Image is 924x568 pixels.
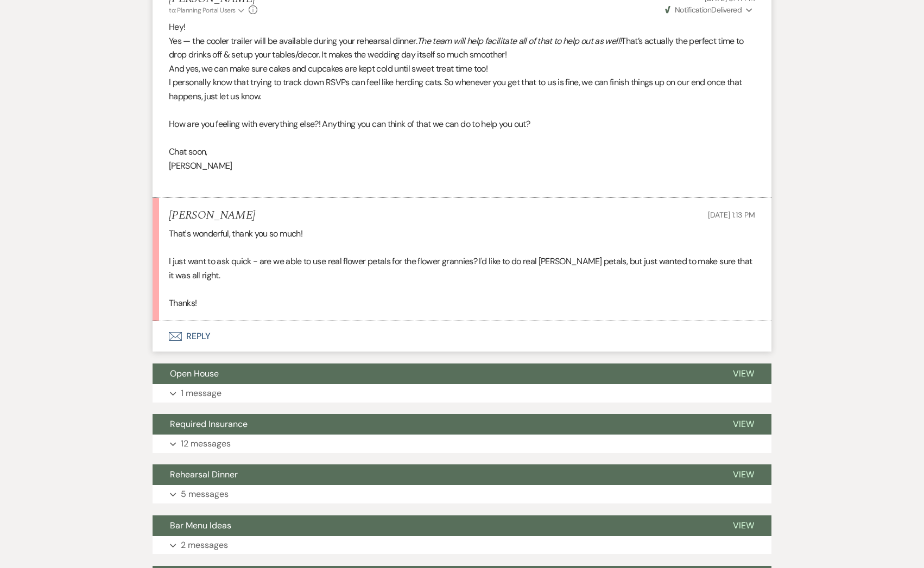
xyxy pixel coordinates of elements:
p: Hey! [169,20,755,34]
button: NotificationDelivered [663,4,755,16]
p: How are you feeling with everything else?! Anything you can think of that we can do to help you out? [169,117,755,131]
span: View [733,368,754,379]
span: View [733,418,754,430]
button: Bar Menu Ideas [153,515,716,536]
p: I personally know that trying to track down RSVPs can feel like herding cats. So whenever you get... [169,75,755,103]
button: View [716,464,771,485]
button: Required Insurance [153,414,716,435]
button: 1 message [153,384,771,403]
p: Chat soon, [169,145,755,159]
span: Rehearsal Dinner [170,469,238,480]
button: 12 messages [153,435,771,453]
span: Bar Menu Ideas [170,520,231,531]
p: 2 messages [181,538,228,552]
span: Delivered [665,5,742,15]
button: Reply [153,321,771,352]
button: View [716,515,771,536]
button: 5 messages [153,485,771,503]
span: That’s actually the perfect time to drop drinks off & setup your tables/decor. It makes the weddi... [169,35,744,61]
span: [DATE] 1:13 PM [708,210,755,220]
p: That's wonderful, thank you so much! [169,227,755,241]
span: Yes — the cooler trailer will be available during your rehearsal dinner. [169,35,417,47]
span: Notification [675,5,711,15]
em: The team will help facilitate all of that to help out as well! [417,35,621,47]
span: View [733,520,754,531]
span: View [733,469,754,480]
p: And yes, we can make sure cakes and cupcakes are kept cold until sweet treat time too! [169,62,755,76]
button: 2 messages [153,536,771,554]
p: 5 messages [181,487,229,501]
span: Required Insurance [170,418,248,430]
button: Open House [153,363,716,384]
p: I just want to ask quick - are we able to use real flower petals for the flower grannies? I'd lik... [169,254,755,282]
p: 12 messages [181,437,231,451]
button: View [716,363,771,384]
span: Open House [170,368,219,379]
button: to: Planning Portal Users [169,5,246,15]
span: to: Planning Portal Users [169,6,236,15]
p: [PERSON_NAME] [169,159,755,173]
p: Thanks! [169,296,755,310]
h5: [PERSON_NAME] [169,209,255,222]
button: View [716,414,771,435]
p: 1 message [181,386,221,400]
button: Rehearsal Dinner [153,464,716,485]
